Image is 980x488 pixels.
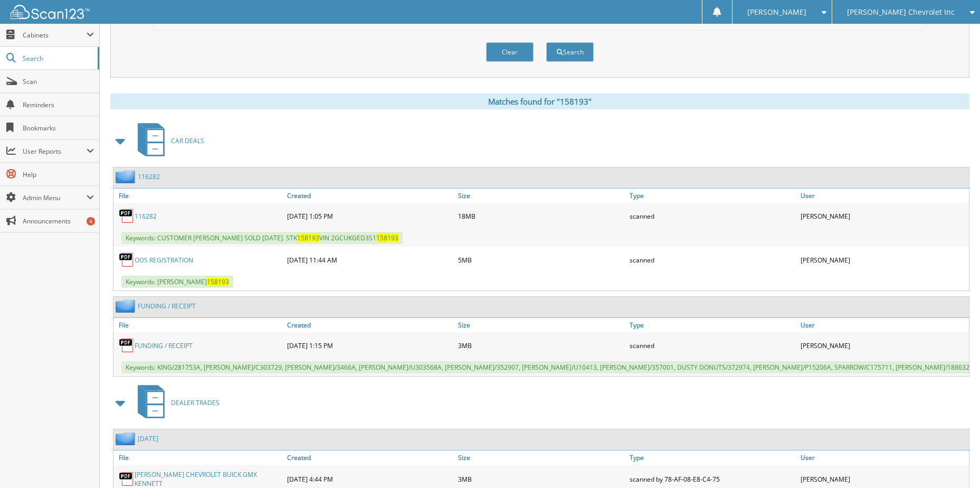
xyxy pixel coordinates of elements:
[627,451,798,465] a: Type
[747,9,806,15] span: [PERSON_NAME]
[121,276,233,288] span: Keywords: [PERSON_NAME]
[455,205,626,227] div: 18MB
[135,341,193,350] a: FUNDING / RECEIPT
[23,31,87,40] span: Cabinets
[798,205,969,227] div: [PERSON_NAME]
[486,42,534,62] button: Clear
[927,437,980,488] iframe: Chat Widget
[798,249,969,270] div: [PERSON_NAME]
[23,77,94,86] span: Scan
[110,93,969,109] div: Matches found for "158193"
[284,335,455,356] div: [DATE] 1:15 PM
[171,398,220,407] span: DEALER TRADES
[113,318,284,332] a: File
[116,432,138,445] img: folder2.png
[798,189,969,203] a: User
[135,212,157,221] a: 116282
[135,256,193,265] a: OOS REGISTRATION
[23,54,92,63] span: Search
[113,451,284,465] a: File
[627,189,798,203] a: Type
[627,318,798,332] a: Type
[87,217,95,226] div: 4
[455,335,626,356] div: 3MB
[798,451,969,465] a: User
[23,124,94,133] span: Bookmarks
[284,249,455,270] div: [DATE] 11:44 AM
[119,337,135,353] img: PDF.png
[455,189,626,203] a: Size
[11,5,90,19] img: scan123-logo-white.svg
[207,277,229,286] span: 158193
[455,318,626,332] a: Size
[116,170,138,183] img: folder2.png
[627,249,798,270] div: scanned
[116,299,138,313] img: folder2.png
[113,189,284,203] a: File
[171,136,204,145] span: CAR DEALS
[297,233,319,242] span: 158193
[138,172,160,181] a: 116282
[135,470,282,488] a: [PERSON_NAME] CHEVROLET BUICK GMX KENNETT
[23,147,87,156] span: User Reports
[455,451,626,465] a: Size
[131,382,220,424] a: DEALER TRADES
[627,205,798,227] div: scanned
[847,9,955,15] span: [PERSON_NAME] Chevrolet Inc
[131,120,204,162] a: CAR DEALS
[119,471,135,487] img: PDF.png
[376,233,398,242] span: 158193
[23,100,94,109] span: Reminders
[138,434,158,443] a: [DATE]
[284,318,455,332] a: Created
[455,249,626,270] div: 5MB
[627,335,798,356] div: scanned
[284,189,455,203] a: Created
[119,252,135,268] img: PDF.png
[798,335,969,356] div: [PERSON_NAME]
[138,302,196,311] a: FUNDING / RECEIPT
[121,232,403,244] span: Keywords: CUSTOMER [PERSON_NAME] SOLD [DATE]. STK VIN 2GCUKGED3S1
[23,217,94,226] span: Announcements
[23,170,94,179] span: Help
[284,451,455,465] a: Created
[546,42,594,62] button: Search
[284,205,455,227] div: [DATE] 1:05 PM
[119,208,135,224] img: PDF.png
[798,318,969,332] a: User
[23,193,87,202] span: Admin Menu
